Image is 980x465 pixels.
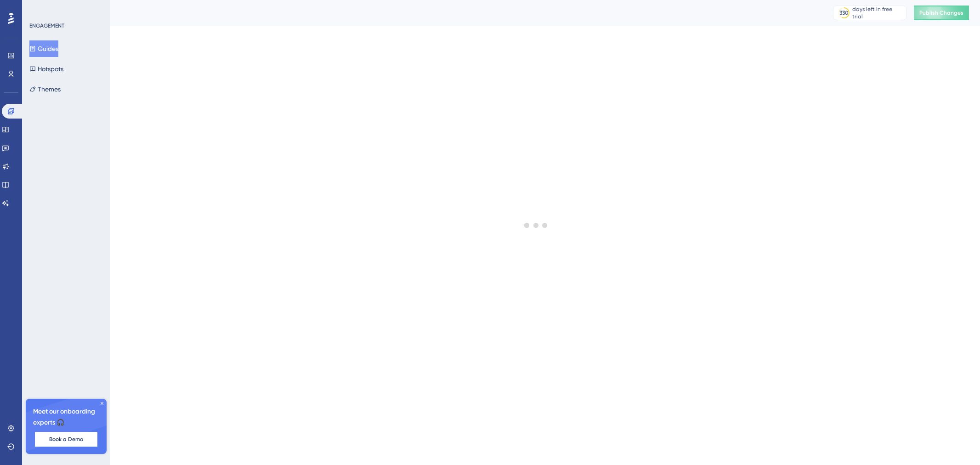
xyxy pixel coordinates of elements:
[29,40,58,57] button: Guides
[49,436,83,443] span: Book a Demo
[29,81,61,97] button: Themes
[914,6,969,20] button: Publish Changes
[35,432,97,447] button: Book a Demo
[839,9,849,17] div: 330
[29,61,63,77] button: Hotspots
[29,22,64,29] div: ENGAGEMENT
[852,6,903,20] div: days left in free trial
[33,406,99,428] span: Meet our onboarding experts 🎧
[919,9,963,17] span: Publish Changes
